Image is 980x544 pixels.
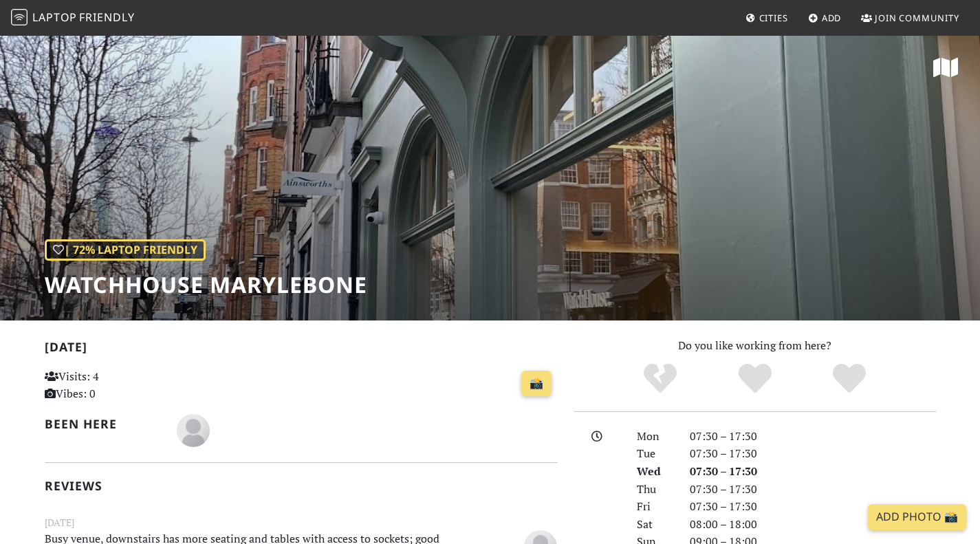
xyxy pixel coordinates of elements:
span: Laptop [32,10,77,25]
p: Visits: 4 Vibes: 0 [45,368,205,403]
div: No [613,362,708,396]
div: 07:30 – 17:30 [682,445,944,463]
small: [DATE] [36,515,566,530]
a: Add [803,6,847,30]
span: Add [822,12,842,24]
h2: Been here [45,417,161,431]
img: LaptopFriendly [11,9,28,25]
div: 07:30 – 17:30 [682,463,944,481]
div: 07:30 – 17:30 [682,498,944,516]
a: Cities [740,6,794,30]
div: Fri [629,498,681,516]
a: Join Community [856,6,965,30]
h2: [DATE] [45,340,558,360]
span: Join Community [875,12,959,24]
div: 07:30 – 17:30 [682,481,944,499]
span: Cities [759,12,788,24]
img: blank-535327c66bd565773addf3077783bbfce4b00ec00e9fd257753287c682c7fa38.png [177,414,210,447]
div: Tue [629,445,681,463]
h2: Reviews [45,479,558,493]
p: Do you like working from here? [574,337,936,355]
div: 07:30 – 17:30 [682,428,944,446]
span: Friendly [79,10,134,25]
a: 📸 [521,371,552,397]
div: Mon [629,428,681,446]
a: LaptopFriendly LaptopFriendly [11,6,135,30]
div: Yes [708,362,803,396]
div: Sat [629,516,681,534]
a: Add Photo 📸 [868,504,966,530]
div: Wed [629,463,681,481]
div: Definitely! [802,362,897,396]
span: Jo Locascio [177,422,210,437]
div: | 72% Laptop Friendly [45,239,206,261]
div: Thu [629,481,681,499]
div: 08:00 – 18:00 [682,516,944,534]
h1: WatchHouse Marylebone [45,272,367,298]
